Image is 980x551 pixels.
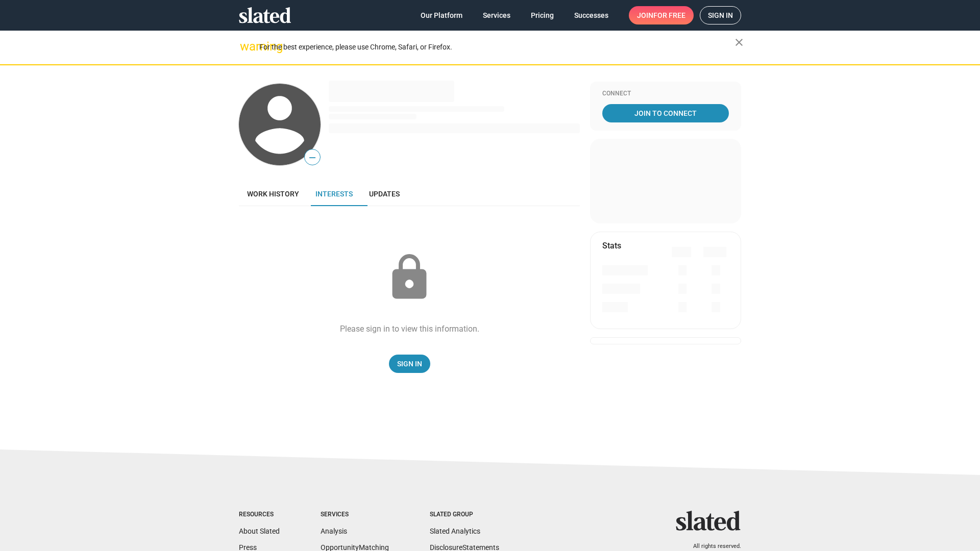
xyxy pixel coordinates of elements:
[604,104,727,122] span: Join To Connect
[531,6,554,24] span: Pricing
[733,36,745,48] mat-icon: close
[259,40,735,54] div: For the best experience, please use Chrome, Safari, or Firefox.
[430,511,499,519] div: Slated Group
[475,6,519,24] a: Services
[321,511,389,519] div: Services
[239,511,280,519] div: Resources
[389,355,430,373] a: Sign In
[412,6,471,24] a: Our Platform
[315,190,353,198] span: Interests
[430,527,480,535] a: Slated Analytics
[239,182,307,206] a: Work history
[247,190,299,198] span: Work history
[700,6,741,24] a: Sign in
[708,7,733,24] span: Sign in
[307,182,361,206] a: Interests
[321,527,347,535] a: Analysis
[340,323,479,334] div: Please sign in to view this information.
[574,6,608,24] span: Successes
[637,6,685,24] span: Join
[369,190,400,198] span: Updates
[602,104,729,122] a: Join To Connect
[384,252,435,303] mat-icon: lock
[629,6,694,24] a: Joinfor free
[523,6,562,24] a: Pricing
[602,240,621,251] mat-card-title: Stats
[397,355,422,373] span: Sign In
[483,6,510,24] span: Services
[239,527,280,535] a: About Slated
[653,6,685,24] span: for free
[566,6,617,24] a: Successes
[305,151,320,164] span: —
[421,6,462,24] span: Our Platform
[602,90,729,98] div: Connect
[240,40,252,53] mat-icon: warning
[361,182,408,206] a: Updates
